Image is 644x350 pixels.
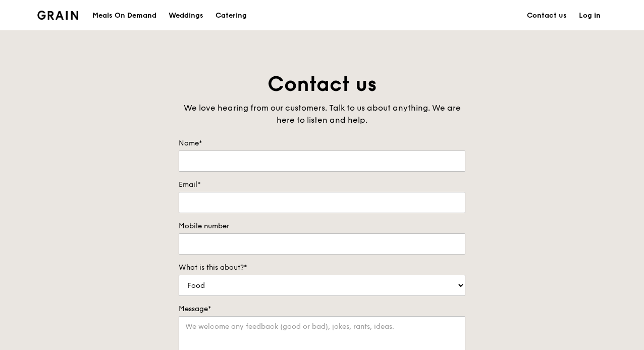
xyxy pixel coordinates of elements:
label: Message* [179,304,465,314]
div: Meals On Demand [92,1,156,31]
label: What is this about?* [179,263,465,273]
a: Catering [209,1,253,31]
img: Grain [37,11,78,20]
h1: Contact us [179,71,465,98]
div: We love hearing from our customers. Talk to us about anything. We are here to listen and help. [179,102,465,126]
div: Weddings [169,1,203,31]
a: Contact us [521,1,573,31]
div: Catering [216,1,247,31]
label: Name* [179,138,465,148]
a: Log in [573,1,607,31]
label: Mobile number [179,221,465,231]
a: Weddings [163,1,209,31]
label: Email* [179,180,465,190]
